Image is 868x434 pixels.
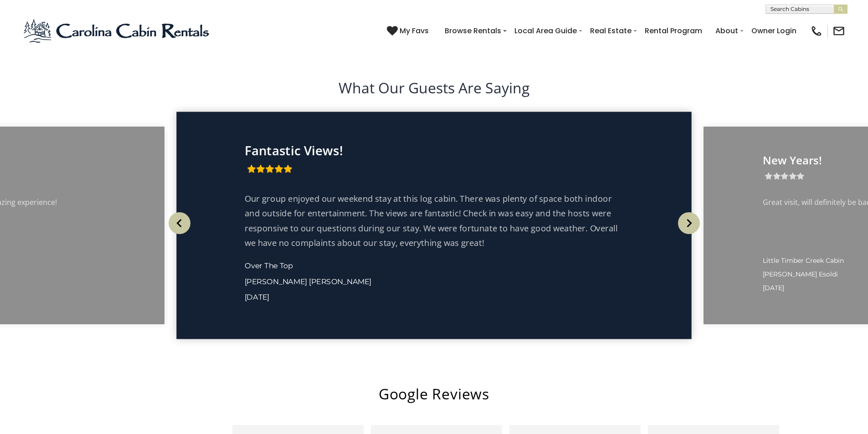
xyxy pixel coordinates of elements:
span: [DATE] [763,284,784,292]
span: [DATE] [245,292,269,302]
h2: What Our Guests Are Saying [23,77,845,98]
img: arrow [678,212,700,234]
img: phone-regular-black.png [810,25,823,37]
img: arrow [169,212,190,234]
p: Fantastic Views! [245,143,623,158]
button: Next [674,203,704,244]
a: Rental Program [640,23,707,39]
span: My Favs [400,25,429,36]
p: Our group enjoyed our weekend stay at this log cabin. There was plenty of space both indoor and o... [245,191,623,250]
span: [PERSON_NAME] [309,276,371,286]
span: [PERSON_NAME] [245,276,307,286]
a: Browse Rentals [440,23,506,39]
img: Blue-2.png [23,17,212,45]
a: Over The Top [245,261,293,271]
h2: Google Reviews [77,383,792,404]
button: Previous [164,203,194,244]
span: Little Timber Creek Cabin [763,256,844,265]
a: About [711,23,743,39]
a: Real Estate [586,23,636,39]
img: mail-regular-black.png [832,25,845,37]
span: Esoldi [819,270,838,278]
a: Owner Login [747,23,801,39]
a: My Favs [387,25,431,37]
span: [PERSON_NAME] [763,270,817,278]
a: Local Area Guide [510,23,581,39]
